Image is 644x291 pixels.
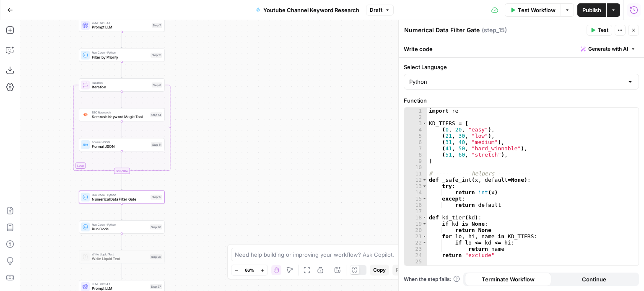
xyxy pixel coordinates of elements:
span: Youtube Channel Keyword Research [263,6,359,14]
div: LoopIterationIterationStep 8 [79,78,165,92]
span: Write Liquid Text [92,256,148,261]
div: Step 8 [152,82,162,88]
div: 16 [404,202,427,208]
div: Complete [114,168,130,174]
div: Run Code · PythonRun CodeStep 26 [79,220,165,234]
div: Step 27 [150,284,162,289]
div: Write Liquid TextWrite Liquid TextStep 28 [79,250,165,263]
input: Python [409,77,623,86]
button: Publish [577,3,606,17]
div: 8 [404,152,427,158]
button: Generate with AI [577,44,639,54]
div: 13 [404,183,427,189]
div: 26 [404,265,427,271]
span: LLM · GPT-4.1 [92,282,148,286]
div: 9 [404,158,427,164]
g: Edge from step_14 to step_11 [121,121,123,138]
div: Run Code · PythonFilter by PriorityStep 12 [79,49,165,62]
img: 8a3tdog8tf0qdwwcclgyu02y995m [83,112,88,118]
textarea: Numerical Data Filter Gate [404,26,480,34]
span: Draft [370,6,382,14]
g: Edge from step_8 to step_14 [121,92,123,108]
div: SEO ResearchSemrush Keyword Magic ToolStep 14 [79,108,165,121]
span: Run Code · Python [92,222,148,227]
span: Continue [582,275,606,283]
button: Copy [370,265,389,276]
div: Step 7 [152,23,162,28]
span: Copy [373,266,386,274]
button: Test [587,25,612,36]
label: Function [404,96,639,105]
div: 25 [404,258,427,265]
span: Format JSON [92,140,149,144]
div: 2 [404,114,427,120]
span: Toggle code folding, rows 21 through 23 [422,233,427,239]
span: Toggle code folding, rows 22 through 23 [422,239,427,246]
div: Complete [79,168,165,174]
div: 21 [404,233,427,239]
g: Edge from step_15 to step_26 [121,203,123,220]
span: Toggle code folding, rows 19 through 20 [422,221,427,227]
span: Format JSON [92,144,149,149]
span: Iteration [92,80,149,85]
span: Toggle code folding, rows 13 through 14 [422,183,427,189]
span: Filter by Priority [92,54,148,60]
div: 6 [404,139,427,145]
div: Step 12 [151,53,162,58]
span: Publish [582,6,601,14]
span: LLM · GPT-4.1 [92,21,149,25]
div: 18 [404,214,427,221]
div: LLM · GPT-4.1Prompt LLMStep 7 [79,19,165,32]
g: Edge from step_26 to step_28 [121,234,123,250]
div: 19 [404,221,427,227]
g: Edge from step_7 to step_12 [121,32,123,48]
span: Run Code · Python [92,50,148,55]
span: Toggle code folding, rows 18 through 24 [422,214,427,221]
span: ( step_15 ) [482,26,507,34]
label: Select Language [404,63,639,71]
div: 20 [404,227,427,233]
div: Write code [399,40,644,57]
g: Edge from step_28 to step_27 [121,263,123,280]
span: Toggle code folding, rows 15 through 16 [422,196,427,202]
button: Continue [551,273,638,286]
div: Step 14 [150,112,162,117]
span: Toggle code folding, rows 3 through 9 [422,120,427,126]
div: 14 [404,189,427,196]
span: Prompt LLM [92,24,149,30]
span: Run Code [92,226,148,232]
div: 5 [404,133,427,139]
div: Format JSONFormat JSONStep 11 [79,138,165,152]
span: Write Liquid Text [92,252,148,257]
span: Numerical Data Filter Gate [92,196,148,202]
span: Toggle code folding, rows 12 through 16 [422,177,427,183]
span: 66% [245,267,254,273]
div: 23 [404,246,427,252]
div: 1 [404,108,427,114]
div: Step 26 [150,224,162,229]
div: 15 [404,196,427,202]
div: 24 [404,252,427,258]
span: Terminate Workflow [482,275,535,283]
button: Test Workflow [505,3,561,17]
div: 4 [404,126,427,133]
span: Semrush Keyword Magic Tool [92,114,148,119]
span: Test Workflow [518,6,556,14]
g: Edge from step_8-iteration-end to step_15 [121,174,123,190]
button: Draft [366,5,394,15]
div: 22 [404,239,427,246]
button: Paste [392,265,413,276]
div: 3 [404,120,427,126]
span: Run Code · Python [92,193,148,197]
button: Youtube Channel Keyword Research [251,3,364,17]
div: Step 15 [151,195,162,200]
div: Step 11 [151,142,162,147]
a: When the step fails: [404,276,460,283]
div: 12 [404,177,427,183]
div: 17 [404,208,427,214]
span: Iteration [92,84,149,90]
span: SEO Research [92,110,148,115]
div: 10 [404,164,427,170]
div: 11 [404,170,427,177]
